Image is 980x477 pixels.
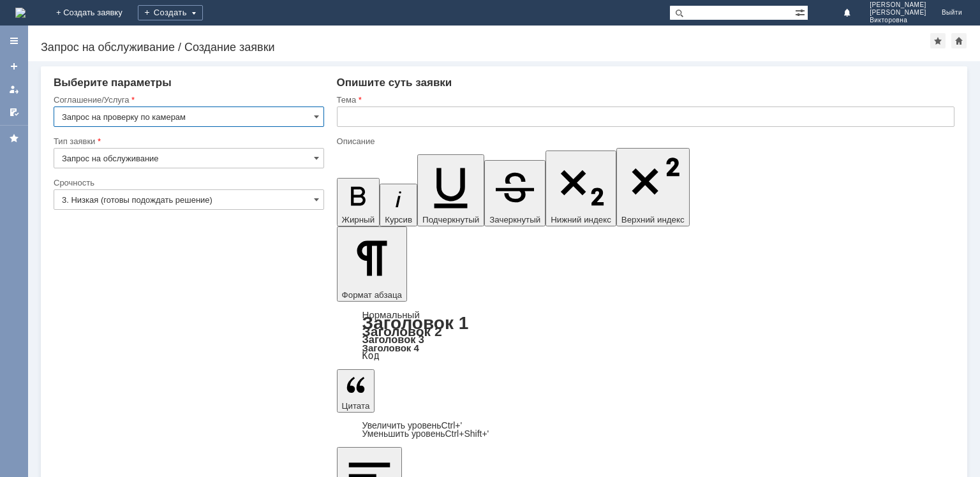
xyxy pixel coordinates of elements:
[417,154,484,226] button: Подчеркнутый
[342,215,375,224] span: Жирный
[445,429,489,439] span: Ctrl+Shift+'
[551,215,611,224] span: Нижний индекс
[362,350,380,362] a: Код
[362,334,424,345] a: Заголовок 3
[337,311,954,360] div: Формат абзаца
[870,1,926,9] span: [PERSON_NAME]
[4,102,24,122] a: Мои согласования
[337,137,952,145] div: Описание
[422,215,479,224] span: Подчеркнутый
[337,369,375,413] button: Цитата
[362,313,469,333] a: Заголовок 1
[337,77,452,89] span: Опишите суть заявки
[484,160,546,226] button: Зачеркнутый
[870,9,926,17] span: [PERSON_NAME]
[870,17,926,24] span: Викторовна
[337,96,952,104] div: Тема
[54,137,322,145] div: Тип заявки
[380,184,417,226] button: Курсив
[337,422,954,438] div: Цитата
[4,79,24,99] a: Мои заявки
[342,401,370,411] span: Цитата
[54,96,322,104] div: Соглашение/Услуга
[930,33,946,48] div: Добавить в избранное
[616,148,690,226] button: Верхний индекс
[795,6,808,18] span: Расширенный поиск
[362,342,419,353] a: Заголовок 4
[337,226,407,302] button: Формат абзаца
[138,5,203,20] div: Создать
[546,150,616,226] button: Нижний индекс
[337,178,380,226] button: Жирный
[362,309,420,320] a: Нормальный
[15,8,26,18] a: Перейти на домашнюю страницу
[489,215,540,224] span: Зачеркнутый
[15,8,26,18] img: logo
[41,41,930,54] div: Запрос на обслуживание / Создание заявки
[951,33,967,48] div: Сделать домашней страницей
[362,420,463,430] a: Increase
[385,215,412,224] span: Курсив
[362,324,442,339] a: Заголовок 2
[442,420,463,430] span: Ctrl+'
[4,56,24,77] a: Создать заявку
[54,77,172,89] span: Выберите параметры
[362,429,489,439] a: Decrease
[621,215,685,224] span: Верхний индекс
[342,290,402,300] span: Формат абзаца
[54,179,322,187] div: Срочность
